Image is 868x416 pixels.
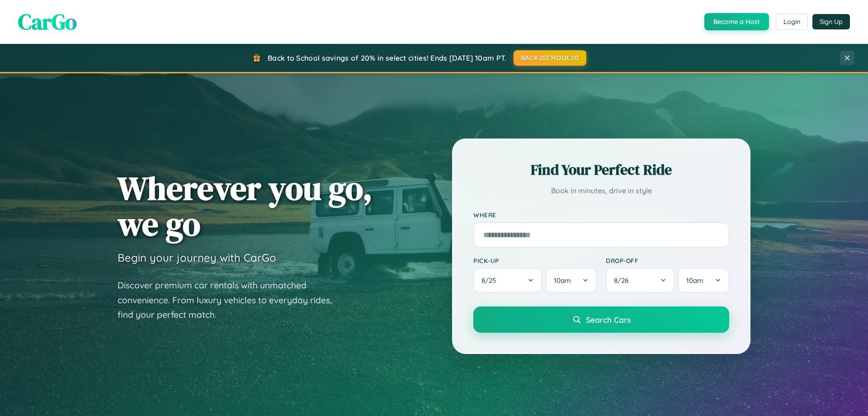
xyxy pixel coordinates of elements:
span: 10am [554,276,571,285]
label: Where [473,211,729,219]
h2: Find Your Perfect Ride [473,160,729,180]
span: 8 / 26 [614,276,633,285]
h3: Begin your journey with CarGo [118,251,276,264]
button: 8/26 [606,268,675,293]
span: 8 / 25 [481,276,500,285]
p: Discover premium car rentals with unmatched convenience. From luxury vehicles to everyday rides, ... [118,278,344,322]
span: 10am [686,276,703,285]
button: BACK2SCHOOL20 [514,50,586,66]
button: 10am [678,268,729,293]
button: Sign Up [812,14,850,29]
label: Pick-up [473,257,597,264]
p: Book in minutes, drive in style [473,184,729,197]
label: Drop-off [606,257,729,264]
span: Search Cars [586,315,631,325]
span: Back to School savings of 20% in select cities! Ends [DATE] 10am PT. [268,53,506,62]
button: Search Cars [473,306,729,333]
button: 10am [546,268,597,293]
button: 8/25 [473,268,542,293]
button: Login [776,14,808,30]
h1: Wherever you go, we go [118,170,373,242]
span: CarGo [18,7,77,37]
button: Become a Host [704,13,769,30]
